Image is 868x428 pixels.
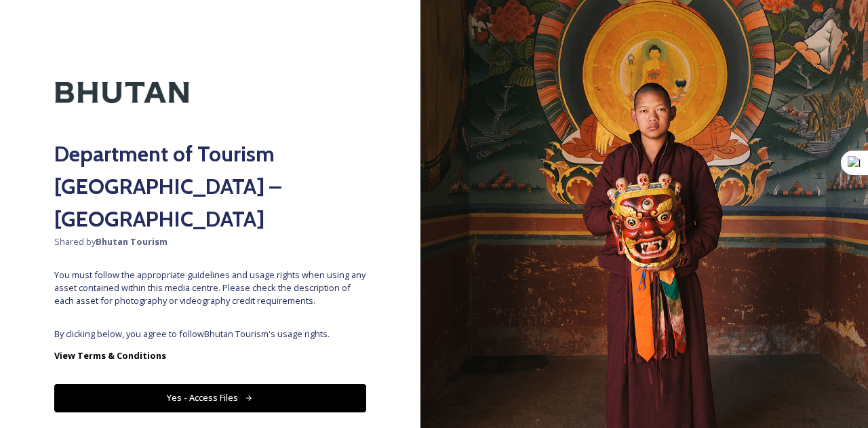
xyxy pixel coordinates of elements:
h2: Department of Tourism [GEOGRAPHIC_DATA] – [GEOGRAPHIC_DATA] [54,138,366,235]
img: Kingdom-of-Bhutan-Logo.png [54,54,190,131]
strong: View Terms & Conditions [54,349,166,362]
a: View Terms & Conditions [54,347,366,364]
span: Shared by [54,235,366,248]
span: By clicking below, you agree to follow Bhutan Tourism 's usage rights. [54,328,366,341]
button: Yes - Access Files [54,384,366,412]
span: You must follow the appropriate guidelines and usage rights when using any asset contained within... [54,269,366,308]
strong: Bhutan Tourism [96,235,167,248]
